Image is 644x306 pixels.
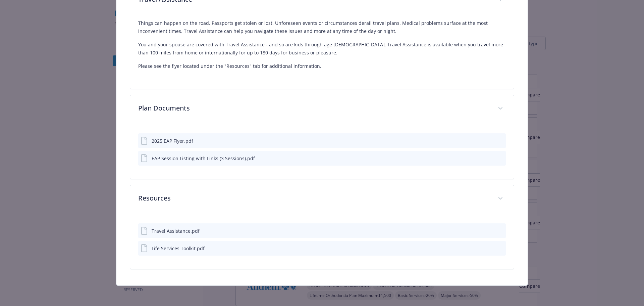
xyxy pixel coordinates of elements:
[138,103,490,113] p: Plan Documents
[138,41,506,57] p: You and your spouse are covered with Travel Assistance - and so are kids through age [DEMOGRAPHIC...
[486,227,492,234] button: download file
[497,155,503,162] button: preview file
[138,19,506,35] p: Things can happen on the road. Passports get stolen or lost. Unforeseen events or circumstances d...
[497,245,503,252] button: preview file
[130,123,514,179] div: Plan Documents
[486,245,492,252] button: download file
[130,95,514,123] div: Plan Documents
[152,137,193,144] div: 2025 EAP Flyer.pdf
[130,213,514,269] div: Resources
[486,155,492,162] button: download file
[130,14,514,89] div: Travel Assistance
[152,155,255,162] div: EAP Session Listing with Links (3 Sessions).pdf
[497,137,503,144] button: preview file
[138,62,506,70] p: Please see the flyer located under the "Resources" tab for additional information.
[497,227,503,234] button: preview file
[130,185,514,213] div: Resources
[138,193,490,203] p: Resources
[152,245,205,252] div: Life Services Toolkit.pdf
[152,227,200,234] div: Travel Assistance.pdf
[486,137,492,144] button: download file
